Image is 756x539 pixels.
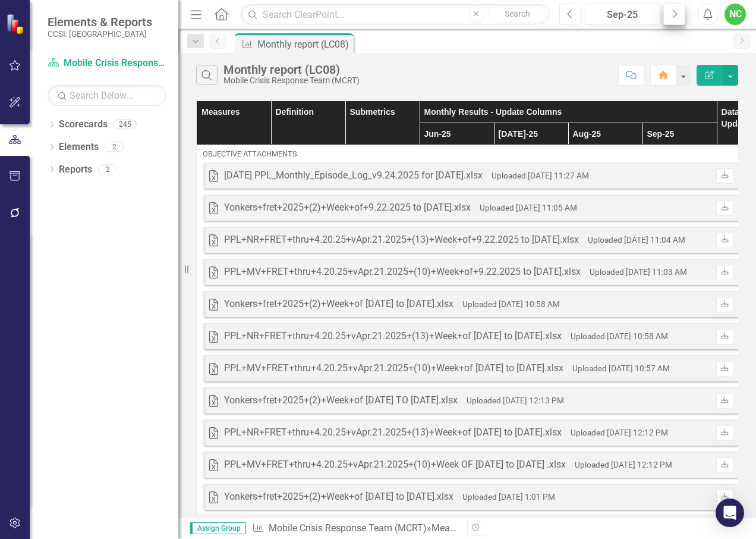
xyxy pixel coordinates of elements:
div: PPL+NR+FRET+thru+4.20.25+vApr.21.2025+(13)+Week+of [DATE] to [DATE].xlsx [224,426,562,440]
small: Uploaded [DATE] 12:12 PM [571,428,668,437]
div: » » [252,522,458,535]
button: Sep-25 [585,4,660,25]
small: Uploaded [DATE] 10:58 AM [571,331,668,341]
div: Sep-25 [589,8,656,22]
input: Search ClearPoint... [241,4,550,25]
small: Uploaded [DATE] 12:13 PM [467,396,564,405]
div: Yonkers+fret+2025+(2)+Week+of+9.22.2025 to [DATE].xlsx [224,201,471,215]
input: Search Below... [48,85,166,106]
div: PPL+MV+FRET+thru+4.20.25+vApr.21.2025+(10)+Week+of [DATE] to [DATE].xlsx [224,362,563,375]
small: CCSI: [GEOGRAPHIC_DATA] [48,29,152,39]
div: Mobile Crisis Response Team (MCRT) [223,76,360,85]
span: Search [505,9,530,18]
small: Uploaded [DATE] 10:58 AM [462,299,560,309]
small: Uploaded [DATE] 11:03 AM [590,267,687,277]
small: Uploaded [DATE] 12:12 PM [575,460,672,469]
div: 2 [105,142,124,152]
div: Yonkers+fret+2025+(2)+Week+of [DATE] to [DATE].xlsx [224,297,453,311]
div: Yonkers+fret+2025+(2)+Week+of [DATE] to [DATE].xlsx [224,490,453,504]
button: NC [724,4,746,25]
div: 2 [98,164,117,174]
div: [DATE] PPL_Monthly_Episode_Log_v9.24.2025 for [DATE].xlsx [224,169,483,183]
img: ClearPoint Strategy [6,14,27,35]
small: Uploaded [DATE] 1:01 PM [462,492,555,502]
small: Uploaded [DATE] 11:05 AM [480,203,577,212]
span: Assign Group [190,522,246,534]
a: Mobile Crisis Response Team (MCRT) [48,57,166,70]
a: Elements [59,140,99,154]
span: Elements & Reports [48,15,152,29]
div: Open Intercom Messenger [716,499,744,527]
div: PPL+NR+FRET+thru+4.20.25+vApr.21.2025+(13)+Week+of+9.22.2025 to [DATE].xlsx [224,233,579,247]
a: Measures [431,522,472,534]
a: Reports [59,163,92,177]
small: Uploaded [DATE] 11:27 AM [492,171,589,180]
div: Monthly report (LC08) [257,37,351,52]
span: objective [203,149,243,158]
a: Scorecards [59,118,108,131]
small: Uploaded [DATE] 10:57 AM [572,363,670,373]
div: PPL+MV+FRET+thru+4.20.25+vApr.21.2025+(10)+Week OF [DATE] to [DATE] .xlsx [224,458,566,472]
div: 245 [114,120,137,130]
button: Search [488,6,547,23]
div: PPL+NR+FRET+thru+4.20.25+vApr.21.2025+(13)+Week+of [DATE] to [DATE].xlsx [224,330,562,343]
div: Monthly report (LC08) [223,63,360,76]
small: Uploaded [DATE] 11:04 AM [588,235,685,245]
div: PPL+MV+FRET+thru+4.20.25+vApr.21.2025+(10)+Week+of+9.22.2025 to [DATE].xlsx [224,265,581,279]
div: Yonkers+fret+2025+(2)+Week+of [DATE] TO [DATE].xlsx [224,394,458,408]
a: Mobile Crisis Response Team (MCRT) [269,522,427,534]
